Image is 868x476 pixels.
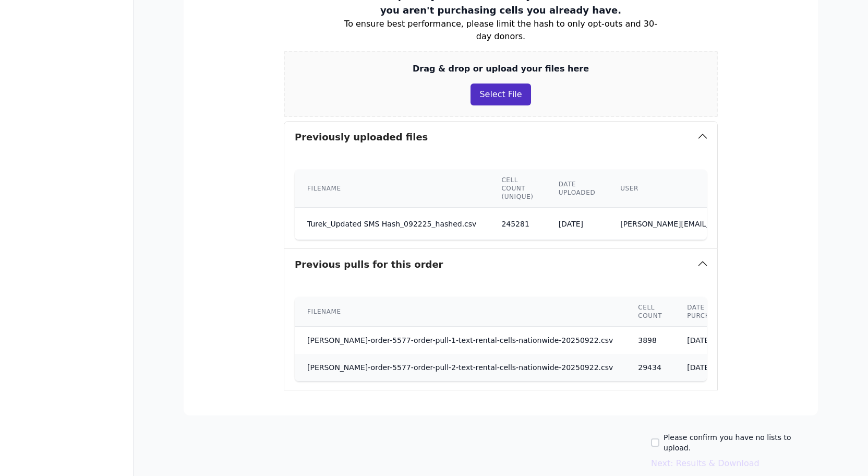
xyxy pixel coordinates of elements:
th: Filename [295,170,489,208]
button: Next: Results & Download [651,457,759,470]
td: 245281 [489,208,546,240]
td: [PERSON_NAME]-order-5577-order-pull-1-text-rental-cells-nationwide-20250922.csv [295,327,625,354]
th: Date uploaded [546,170,608,208]
h3: Previous pulls for this order [295,257,443,272]
h3: Previously uploaded files [295,130,428,145]
th: Cell count (unique) [489,170,546,208]
p: Drag & drop or upload your files here [413,63,589,75]
th: Cell count [625,297,674,327]
td: [PERSON_NAME][EMAIL_ADDRESS][DOMAIN_NAME] [608,208,821,240]
th: User [608,170,821,208]
label: Please confirm you have no lists to upload. [664,432,818,453]
td: [PERSON_NAME]-order-5577-order-pull-2-text-rental-cells-nationwide-20250922.csv [295,354,625,381]
button: Select File [471,84,531,105]
th: Filename [295,297,625,327]
td: [DATE] [674,327,741,354]
td: 3898 [625,327,674,354]
td: 29434 [625,354,674,381]
td: [DATE] [674,354,741,381]
button: Previously uploaded files [284,122,717,153]
button: Previous pulls for this order [284,249,717,280]
td: Turek_Updated SMS Hash_092225_hashed.csv [295,208,489,240]
td: [DATE] [546,208,608,240]
p: To ensure best performance, please limit the hash to only opt-outs and 30-day donors. [338,18,664,43]
th: Date purchased [674,297,741,327]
